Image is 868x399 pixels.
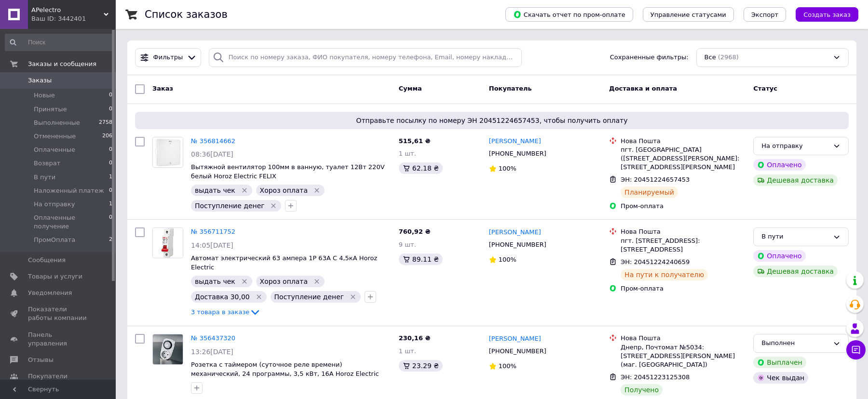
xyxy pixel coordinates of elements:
[505,7,633,22] button: Скачать отчет по пром-оплате
[621,343,746,370] div: Днепр, Почтомат №5034: [STREET_ADDRESS][PERSON_NAME] (маг. [GEOGRAPHIC_DATA])
[28,305,89,322] span: Показатели работы компании
[241,278,248,285] svg: Удалить метку
[145,9,228,20] h1: Список заказов
[255,293,263,301] svg: Удалить метку
[191,348,233,356] span: 13:26[DATE]
[28,289,72,297] span: Уведомления
[109,173,112,182] span: 1
[34,213,109,231] span: Оплаченные получение
[399,253,443,265] div: 89.11 ₴
[260,278,308,285] span: Хороз оплата
[621,258,690,266] span: ЭН: 20451224240659
[489,85,532,92] span: Покупатель
[621,384,663,396] div: Получено
[109,236,112,244] span: 2
[109,91,112,100] span: 0
[761,141,829,151] div: На отправку
[489,334,541,344] a: [PERSON_NAME]
[34,200,75,209] span: На отправку
[270,202,277,210] svg: Удалить метку
[28,60,96,68] span: Заказы и сообщения
[31,14,116,23] div: Ваш ID: 3442401
[489,228,541,237] a: [PERSON_NAME]
[621,334,746,343] div: Нова Пошта
[109,213,112,231] span: 0
[499,165,516,172] span: 100%
[399,360,443,372] div: 23.29 ₴
[191,163,385,180] a: Вытяжной вентилятор 100мм в ванную, туалет 12Вт 220V белый Horoz Electric FELIX
[191,361,379,386] span: Розетка с таймером (суточное реле времени) механический, 24 программы, 3,5 кВт, 16А Horoz Electri...
[349,293,357,301] svg: Удалить метку
[34,132,76,141] span: Отмененные
[191,308,261,316] a: 3 товара в заказе
[399,228,431,235] span: 760,92 ₴
[109,186,112,195] span: 0
[621,176,690,183] span: ЭН: 20451224657453
[241,186,248,194] svg: Удалить метку
[621,146,746,172] div: пгт. [GEOGRAPHIC_DATA] ([STREET_ADDRESS][PERSON_NAME]: [STREET_ADDRESS][PERSON_NAME]
[786,11,858,18] a: Создать заказ
[152,227,183,258] a: Фото товару
[195,202,265,210] span: Поступление денег
[209,48,522,67] input: Поиск по номеру заказа, ФИО покупателя, номеру телефона, Email, номеру накладной
[761,338,829,348] div: Выполнен
[160,228,176,258] img: Фото товару
[489,137,541,146] a: [PERSON_NAME]
[34,236,75,244] span: ПромОплата
[753,372,808,384] div: Чек выдан
[153,53,183,62] span: Фильтры
[109,159,112,168] span: 0
[260,186,308,194] span: Хороз оплата
[399,162,443,174] div: 62.18 ₴
[28,256,66,265] span: Сообщения
[621,373,690,381] span: ЭН: 20451223125308
[34,159,60,168] span: Возврат
[753,174,838,186] div: Дешевая доставка
[753,266,838,277] div: Дешевая доставка
[153,137,183,167] img: Фото товару
[499,362,516,370] span: 100%
[191,254,377,271] a: Автомат электрический 63 ампера 1Р 63А C 4,5кА Horoz Electric
[34,119,80,127] span: Выполненные
[34,105,67,114] span: Принятые
[195,278,235,285] span: выдать чек
[489,150,546,157] span: [PHONE_NUMBER]
[191,150,233,158] span: 08:36[DATE]
[191,137,235,145] a: № 356814662
[195,293,250,301] span: Доставка 30,00
[399,334,431,342] span: 230,16 ₴
[621,202,746,211] div: Пром-оплата
[152,334,183,365] a: Фото товару
[399,150,416,157] span: 1 шт.
[803,11,851,18] span: Создать заказ
[718,53,739,61] span: (2968)
[109,105,112,114] span: 0
[753,85,777,92] span: Статус
[846,340,866,359] button: Чат с покупателем
[744,7,786,22] button: Экспорт
[313,186,321,194] svg: Удалить метку
[102,132,112,141] span: 206
[34,146,75,154] span: Оплаченные
[191,241,233,249] span: 14:05[DATE]
[621,269,708,280] div: На пути к получателю
[796,7,858,22] button: Создать заказ
[610,53,689,62] span: Сохраненные фильтры:
[31,6,104,14] span: APelectro
[139,116,845,125] span: Отправьте посылку по номеру ЭН 20451224657453, чтобы получить оплату
[28,76,52,85] span: Заказы
[109,146,112,154] span: 0
[751,11,778,18] span: Экспорт
[191,334,235,342] a: № 356437320
[152,137,183,168] a: Фото товару
[28,272,82,281] span: Товары и услуги
[643,7,734,22] button: Управление статусами
[399,347,416,355] span: 1 шт.
[28,331,89,348] span: Панель управления
[313,278,321,285] svg: Удалить метку
[153,334,183,364] img: Фото товару
[99,119,112,127] span: 2758
[651,11,726,18] span: Управление статусами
